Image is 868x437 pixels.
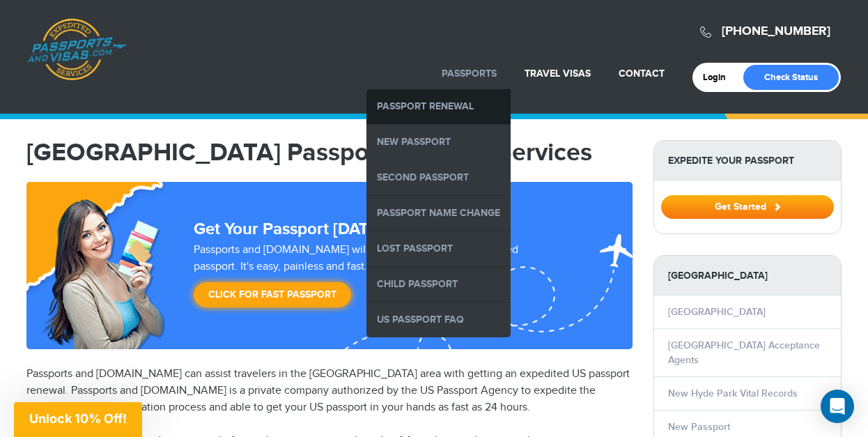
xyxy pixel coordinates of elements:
[668,339,820,366] a: [GEOGRAPHIC_DATA] Acceptance Agents
[668,306,766,318] a: [GEOGRAPHIC_DATA]
[14,402,142,437] div: Unlock 10% Off!
[194,282,351,307] a: Click for Fast Passport
[654,256,841,296] strong: [GEOGRAPHIC_DATA]
[366,231,511,266] a: Lost Passport
[654,141,841,181] strong: Expedite Your Passport
[366,125,511,160] a: New Passport
[26,366,633,416] p: Passports and [DOMAIN_NAME] can assist travelers in the [GEOGRAPHIC_DATA] area with getting an ex...
[194,219,383,239] strong: Get Your Passport [DATE]
[366,160,511,195] a: Second Passport
[525,68,591,79] a: Travel Visas
[668,421,730,433] a: New Passport
[661,195,834,219] button: Get Started
[821,390,854,423] div: Open Intercom Messenger
[619,68,665,79] a: Contact
[668,388,798,399] a: New Hyde Park Vital Records
[366,302,511,337] a: US Passport FAQ
[661,201,834,212] a: Get Started
[188,242,568,314] div: Passports and [DOMAIN_NAME] will help you getting an expedited passport. It's easy, painless and ...
[366,89,511,124] a: Passport Renewal
[703,72,736,83] a: Login
[722,24,830,39] a: [PHONE_NUMBER]
[26,140,633,165] h1: [GEOGRAPHIC_DATA] Passport Renewal Services
[27,18,126,81] a: Passports & [DOMAIN_NAME]
[366,267,511,302] a: Child Passport
[743,65,839,90] a: Check Status
[442,68,497,79] a: Passports
[366,196,511,231] a: Passport Name Change
[29,411,127,426] span: Unlock 10% Off!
